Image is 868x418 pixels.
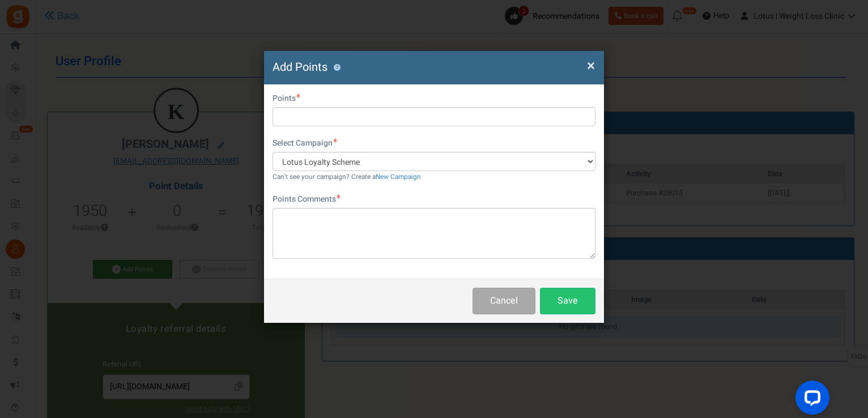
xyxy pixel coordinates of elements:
a: New Campaign [376,172,421,182]
small: Can't see your campaign? Create a [273,172,421,182]
button: Cancel [473,288,535,314]
span: Add Points [273,59,327,75]
label: Points [273,93,300,104]
label: Points Comments [273,194,341,205]
button: ? [333,64,341,71]
button: Save [540,288,595,314]
label: Select Campaign [273,138,337,149]
span: × [587,55,595,76]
